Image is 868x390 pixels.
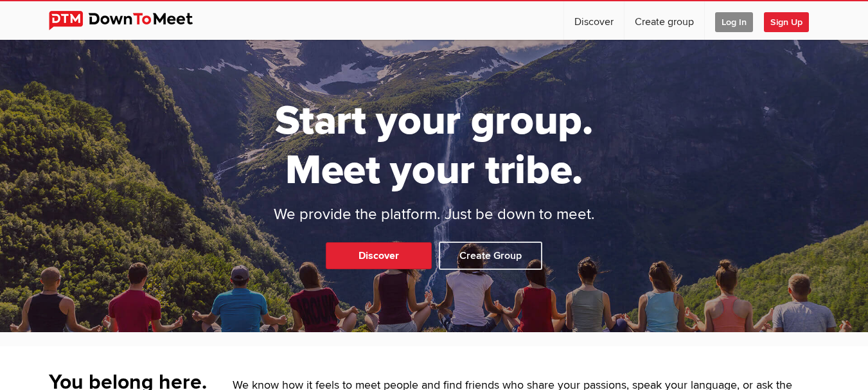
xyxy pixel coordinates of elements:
a: Create group [624,1,704,40]
h1: Start your group. Meet your tribe. [226,96,643,195]
span: Log In [715,12,753,32]
img: DownToMeet [49,11,213,30]
a: Log In [705,1,763,40]
span: Sign Up [764,12,809,32]
a: Discover [326,242,432,269]
a: Create Group [439,242,542,270]
a: Discover [564,1,624,40]
a: Sign Up [764,1,819,40]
